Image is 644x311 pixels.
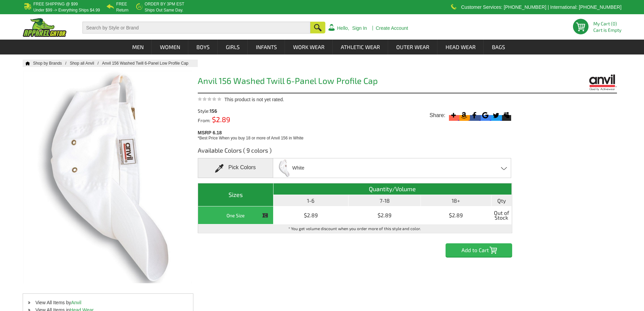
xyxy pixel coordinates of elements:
td: $2.89 [349,206,421,224]
a: Home [23,61,30,65]
span: Out of Stock [493,208,510,222]
a: Boys [189,40,217,54]
svg: Amazon [459,111,469,120]
th: 1-6 [273,195,349,206]
a: Women [152,40,188,54]
td: * You get volume discount when you order more of this style and color. [198,224,512,233]
img: Anvil [588,74,617,91]
th: Sizes [198,183,273,206]
a: Work Wear [285,40,332,54]
p: Customer Services: [PHONE_NUMBER] | International: [PHONE_NUMBER] [461,5,621,9]
svg: More [449,111,458,120]
a: Girls [218,40,247,54]
svg: Facebook [470,111,479,120]
b: Free [116,2,127,6]
span: White [292,162,304,174]
p: Return [116,8,128,12]
p: under $99 -> everything ships $4.99 [33,8,100,12]
span: 156 [210,108,217,114]
a: Athletic Wear [333,40,388,54]
div: One Size [200,211,271,220]
div: From: [198,117,277,123]
svg: Twitter [491,111,500,120]
span: Cart is Empty [593,28,621,32]
h1: Anvil 156 Washed Twill 6-Panel Low Profile Cap [198,76,512,87]
h3: Available Colors ( 9 colors ) [198,146,512,158]
b: Order by 3PM EST [145,2,184,6]
img: This product is not yet rated. [198,97,221,101]
a: Shop all Anvil [70,61,102,66]
a: Head Wear [438,40,483,54]
p: ships out same day. [145,8,184,12]
span: This product is not yet rated. [224,97,284,102]
th: Qty [492,195,512,206]
input: Search by Style or Brand [82,22,310,34]
a: Bags [484,40,513,54]
img: ApparelGator [23,18,67,37]
a: Anvil [71,300,81,305]
svg: Google Bookmark [481,111,490,120]
a: Men [124,40,151,54]
div: Pick Colors [198,158,273,178]
li: View All Items by [23,299,193,306]
span: *Best Price When you buy 18 or more of Anvil 156 in White [198,136,304,140]
a: Outer Wear [388,40,437,54]
a: Shop by Brands [33,61,70,66]
a: Infants [248,40,285,54]
a: Anvil 156 Washed Twill 6-Panel Low Profile Cap [102,61,195,66]
span: $2.89 [210,115,230,124]
b: Free Shipping @ $99 [33,2,78,6]
td: $2.89 [421,206,492,224]
li: My Cart (0) [593,21,619,26]
a: Hello, [337,26,349,30]
input: Add to Cart [446,243,512,257]
svg: Myspace [502,111,511,120]
a: Sign In [352,26,367,30]
th: Quantity/Volume [273,183,512,195]
div: Style: [198,109,277,113]
td: $2.89 [273,206,349,224]
a: Create Account [376,26,408,30]
img: This item is CLOSEOUT! [262,213,268,219]
span: Share: [429,112,445,119]
th: 7-18 [349,195,421,206]
img: White [277,159,291,177]
div: MSRP 6.18 [198,128,515,141]
th: 18+ [421,195,492,206]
